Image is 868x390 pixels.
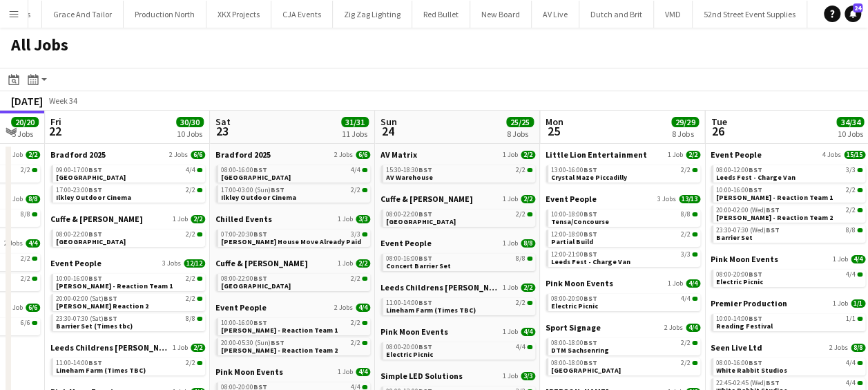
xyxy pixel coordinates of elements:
span: 17:00-23:00 [56,187,102,194]
span: 2/2 [186,187,195,194]
span: 2 Jobs [169,151,188,159]
span: BST [253,165,267,174]
span: 6/6 [191,151,205,159]
span: Electric Picnic [386,350,433,359]
span: BST [418,298,432,307]
span: 2/2 [186,275,195,282]
span: 24 [853,3,862,12]
button: AV Live [532,1,579,28]
span: 2/2 [846,187,856,194]
span: Coldplay Reaction 2 [56,301,148,310]
span: 2/2 [356,259,370,268]
span: 2 Jobs [4,239,23,248]
a: 07:00-20:30BST3/3[PERSON_NAME] House Move Already Paid [221,230,367,245]
span: Lister Park [221,173,291,182]
span: White Rabbit Studios [716,366,787,375]
a: 12:00-21:00BST3/3Leeds Fest - Charge Van [551,250,697,266]
span: Bradford 2025 [215,149,271,160]
span: 2 Jobs [334,304,353,312]
div: Little Lion Entertainment1 Job2/213:00-16:00BST2/2Crystal Maze Piccadilly [546,149,700,194]
span: 2/2 [186,295,195,302]
span: 17:00-03:00 (Sun) [221,187,284,194]
span: 12:00-18:00 [551,231,597,238]
a: 08:00-22:00BST2/2[GEOGRAPHIC_DATA] [56,230,202,245]
a: 17:00-03:00 (Sun)BST2/2Ilkley Outdoor Cinema [221,185,367,201]
a: 10:00-16:00BST2/2[PERSON_NAME] - Reaction Team 1 [221,318,367,334]
span: 20:00-02:00 (Sat) [56,295,117,302]
div: Pink Moon Events1 Job4/408:00-20:00BST4/4Electric Picnic [711,254,865,298]
span: 20:00-05:30 (Sun) [221,340,284,346]
span: 8/8 [21,211,30,218]
a: 11:00-14:00BST2/2Lineham Farm (Times TBC) [386,298,532,314]
a: 10:00-16:00BST2/2[PERSON_NAME] - Reaction Team 1 [716,185,862,201]
span: 2/2 [351,340,360,346]
span: 2/2 [191,215,205,223]
span: BST [749,314,762,323]
span: 2/2 [686,151,700,159]
button: 52nd Street Event Supplies [693,1,807,28]
span: 8/8 [521,239,535,248]
a: Cuffe & [PERSON_NAME]1 Job2/2 [215,258,370,268]
a: Premier Production1 Job1/1 [711,298,865,308]
span: 4/4 [521,328,535,336]
span: Leeds Fest - Charge Van [716,173,795,182]
div: Event People3 Jobs13/1310:00-18:00BST8/8Tensa/Concourse12:00-18:00BST2/2Partial Build12:00-21:00B... [546,194,700,278]
span: 4/4 [26,239,40,248]
span: Concert Barrier Set [386,261,451,270]
span: 08:00-20:00 [551,295,597,302]
span: BST [584,210,597,219]
span: Pink Moon Events [711,254,778,264]
div: Leeds Childrens [PERSON_NAME]1 Job2/211:00-14:00BST2/2Lineham Farm (Times TBC) [50,342,205,387]
span: 11:00-14:00 [386,299,432,306]
a: 09:00-17:00BST4/4[GEOGRAPHIC_DATA] [56,165,202,181]
span: 1 Job [833,299,848,308]
span: 6/6 [21,319,30,326]
a: 08:00-16:00BST8/8Concert Barrier Set [386,254,532,270]
span: 08:00-16:00 [716,360,762,366]
a: 15:30-18:30BST2/2AV Warehouse [386,165,532,181]
div: Pink Moon Events1 Job4/408:00-20:00BST4/4Electric Picnic [546,278,700,322]
span: 08:00-22:00 [221,275,267,282]
span: 2/2 [681,340,691,346]
span: BST [418,210,432,219]
button: Dutch and Brit [579,1,654,28]
span: 1 Job [503,372,518,380]
span: 4/4 [686,324,700,332]
span: 1 Job [503,195,518,203]
a: Event People1 Job8/8 [380,238,535,248]
span: Sydelle House Move Already Paid [221,237,361,246]
span: BST [88,185,102,194]
span: Lineham Farm (Times TBC) [386,306,476,315]
span: 8/8 [851,344,865,352]
span: Cuffe & Taylor [215,258,308,268]
span: 1/1 [851,299,865,308]
span: 08:00-20:00 [386,344,432,351]
span: Electric Picnic [716,277,763,286]
div: Bradford 20252 Jobs6/609:00-17:00BST4/4[GEOGRAPHIC_DATA]17:00-23:00BST2/2Ilkley Outdoor Cinema [50,149,205,214]
span: 1 Job [503,328,518,336]
a: 08:00-20:00BST4/4Electric Picnic [551,294,697,310]
span: 1 Job [173,344,188,352]
span: 1/1 [846,315,856,322]
div: Event People3 Jobs12/1210:00-16:00BST2/2[PERSON_NAME] - Reaction Team 120:00-02:00 (Sat)BST2/2[PE... [50,258,205,342]
span: Sport Signage [546,322,601,333]
a: 12:00-18:00BST2/2Partial Build [551,230,697,245]
a: Pink Moon Events1 Job4/4 [546,278,700,288]
span: Event People [380,238,432,248]
a: Pink Moon Events1 Job4/4 [711,254,865,264]
span: 6/6 [26,304,40,312]
div: Sport Signage2 Jobs4/408:00-18:00BST2/2DTM Sachsenring08:00-18:00BST2/2[GEOGRAPHIC_DATA] [546,322,700,387]
span: BST [418,254,432,263]
span: 2/2 [681,231,691,238]
a: Seen Live Ltd2 Jobs8/8 [711,342,865,353]
a: 08:00-22:00BST2/2[GEOGRAPHIC_DATA] [221,274,367,290]
a: 08:00-18:00BST2/2[GEOGRAPHIC_DATA] [551,358,697,374]
span: Lineham Farm (Times TBC) [56,366,146,375]
span: 1 Job [338,259,353,268]
span: Barrier Set (Times tbc) [56,322,133,331]
span: 23:30-07:30 (Wed) [716,227,780,234]
span: 3/3 [846,167,856,174]
div: Pink Moon Events1 Job4/408:00-20:00BST4/4Electric Picnic [380,326,535,371]
span: 08:00-22:00 [56,231,102,238]
a: 10:00-16:00BST2/2[PERSON_NAME] - Reaction Team 1 [56,274,202,290]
